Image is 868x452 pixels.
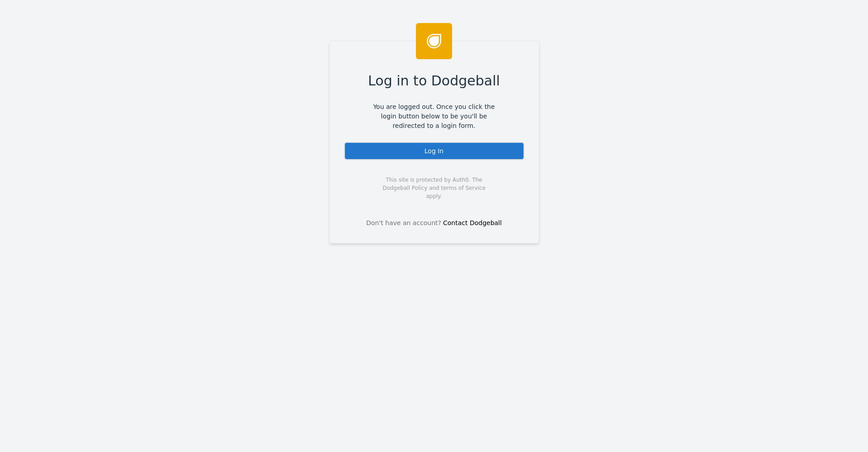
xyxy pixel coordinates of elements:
[443,219,502,226] a: Contact Dodgeball
[367,102,502,131] span: You are logged out. Once you click the login button below to be you'll be redirected to a login f...
[344,142,524,160] div: Log In
[366,218,441,228] span: Don't have an account?
[375,176,494,200] span: This site is protected by Auth0. The Dodgeball Policy and terms of Service apply.
[368,71,500,91] span: Log in to Dodgeball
